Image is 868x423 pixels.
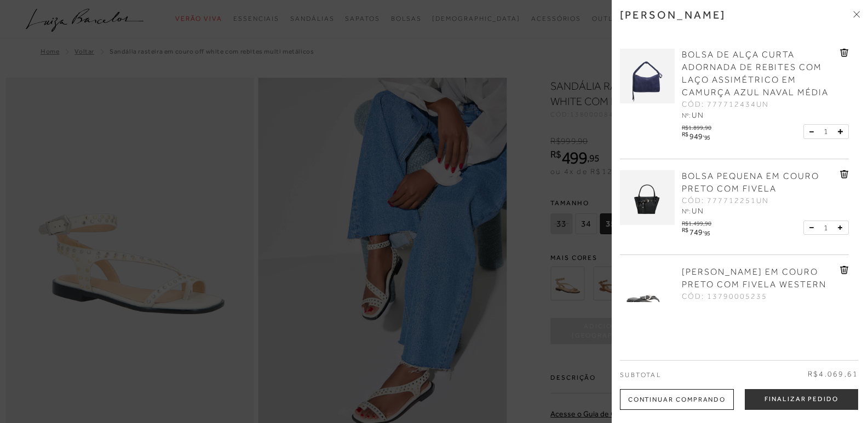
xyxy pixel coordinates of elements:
span: 95 [704,230,710,236]
a: BOLSA DE ALÇA CURTA ADORNADA DE REBITES COM LAÇO ASSIMÉTRICO EM CAMURÇA AZUL NAVAL MÉDIA [682,49,837,99]
div: R$1.899,90 [682,121,712,131]
span: UN [692,111,704,119]
span: 1 [824,126,828,137]
span: 95 [704,134,710,141]
span: 1 [824,222,828,234]
div: R$1.499,90 [682,217,712,227]
span: CÓD: 13790005235 [682,291,767,302]
button: Finalizar Pedido [745,389,858,410]
span: Nº: [682,112,691,119]
span: 949 [689,132,703,141]
span: Subtotal [620,371,661,379]
span: UN [692,206,704,215]
span: CÓD: 777712251UN [682,195,769,206]
span: [PERSON_NAME] EM COURO PRETO COM FIVELA WESTERN [682,267,826,289]
span: BOLSA DE ALÇA CURTA ADORNADA DE REBITES COM LAÇO ASSIMÉTRICO EM CAMURÇA AZUL NAVAL MÉDIA [682,50,829,97]
i: R$ [682,227,688,233]
span: CÓD: 777712434UN [682,99,769,110]
span: R$4.069,61 [808,369,858,380]
div: Continuar Comprando [620,389,734,410]
img: BOLSA PEQUENA EM COURO PRETO COM FIVELA [620,170,675,225]
h3: [PERSON_NAME] [620,8,726,21]
span: BOLSA PEQUENA EM COURO PRETO COM FIVELA [682,171,819,194]
span: Nº: [682,207,691,215]
a: [PERSON_NAME] EM COURO PRETO COM FIVELA WESTERN [682,266,837,291]
img: BOLSA DE ALÇA CURTA ADORNADA DE REBITES COM LAÇO ASSIMÉTRICO EM CAMURÇA AZUL NAVAL MÉDIA [620,49,675,103]
i: , [703,227,710,233]
i: , [703,131,710,137]
span: 749 [689,228,703,236]
a: BOLSA PEQUENA EM COURO PRETO COM FIVELA [682,170,837,195]
img: SANDÁLIA EM COURO PRETO COM FIVELA WESTERN [620,266,675,321]
i: R$ [682,131,688,137]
